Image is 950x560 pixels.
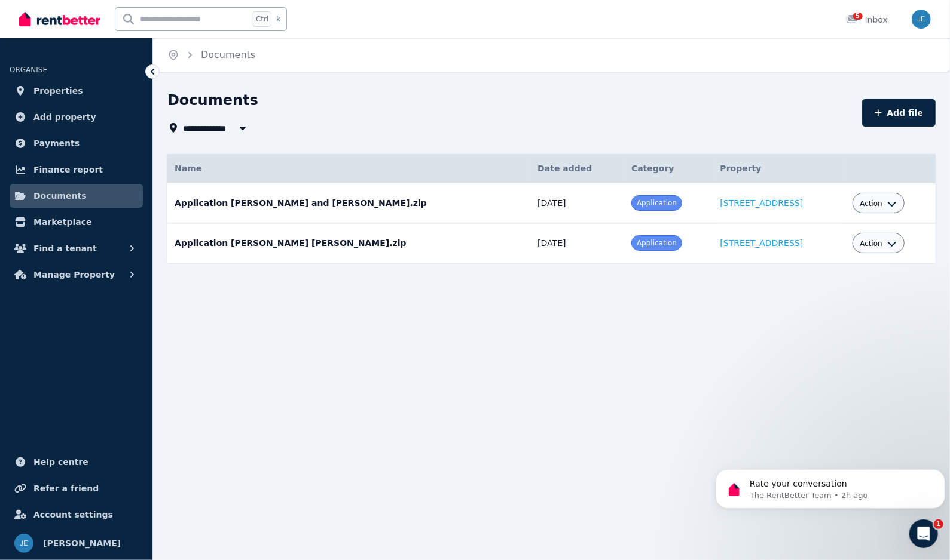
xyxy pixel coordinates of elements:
[175,164,201,173] span: Name
[19,10,100,28] img: RentBetter
[33,162,103,177] span: Finance report
[33,189,87,203] span: Documents
[530,183,624,223] td: [DATE]
[276,14,280,24] span: k
[862,99,936,127] button: Add file
[10,79,143,103] a: Properties
[846,14,888,26] div: Inbox
[14,534,33,553] img: Jeff
[10,66,47,74] span: ORGANISE
[253,11,271,27] span: Ctrl
[33,136,80,150] span: Payments
[33,481,99,496] span: Refer a friend
[10,476,143,500] a: Refer a friend
[637,239,677,247] span: Application
[720,198,804,208] a: [STREET_ADDRESS]
[10,503,143,527] a: Account settings
[201,49,255,60] a: Documents
[167,91,258,110] h1: Documents
[10,158,143,181] a: Finance report
[10,236,143,260] button: Find a tenant
[530,154,624,183] th: Date added
[33,267,115,282] span: Manage Property
[853,13,863,20] span: 5
[711,444,950,528] iframe: Intercom notifications message
[33,84,83,98] span: Properties
[860,199,897,208] button: Action
[860,239,882,248] span: Action
[860,199,882,208] span: Action
[33,110,96,124] span: Add property
[934,519,943,529] span: 1
[10,131,143,155] a: Payments
[912,10,931,29] img: Jeff
[167,223,530,263] td: Application [PERSON_NAME] [PERSON_NAME].zip
[860,239,897,248] button: Action
[10,184,143,208] a: Documents
[624,154,713,183] th: Category
[909,519,938,548] iframe: Intercom live chat
[153,38,270,72] nav: Breadcrumb
[167,183,530,223] td: Application [PERSON_NAME] and [PERSON_NAME].zip
[43,536,121,550] span: [PERSON_NAME]
[720,238,804,248] a: [STREET_ADDRESS]
[10,210,143,234] a: Marketplace
[33,241,97,256] span: Find a tenant
[10,263,143,287] button: Manage Property
[33,455,88,469] span: Help centre
[33,215,91,229] span: Marketplace
[10,105,143,129] a: Add property
[33,507,113,522] span: Account settings
[637,199,677,207] span: Application
[10,450,143,474] a: Help centre
[713,154,846,183] th: Property
[530,223,624,263] td: [DATE]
